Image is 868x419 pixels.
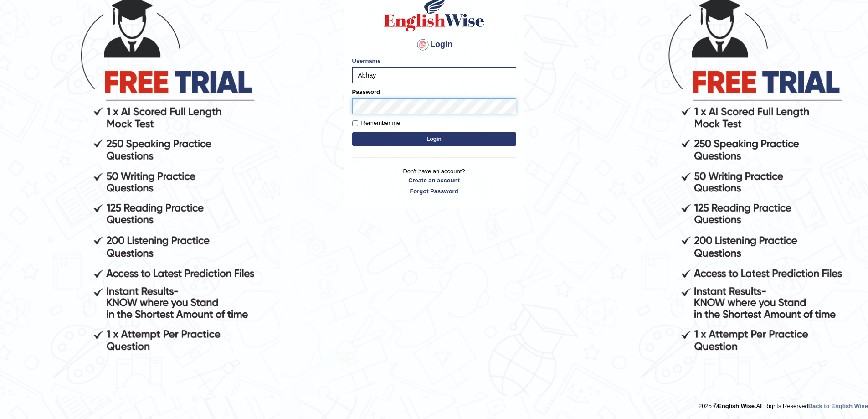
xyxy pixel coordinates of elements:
h4: Login [352,37,516,52]
a: Back to English Wise [808,403,868,409]
input: Remember me [352,120,358,126]
label: Password [352,88,380,96]
div: 2025 © All Rights Reserved [699,397,868,410]
label: Remember me [352,119,401,128]
label: Username [352,57,381,65]
button: Login [352,132,516,146]
a: Forgot Password [352,187,516,196]
strong: English Wise. [718,403,756,409]
p: Don't have an account? [352,167,516,195]
a: Create an account [352,176,516,185]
